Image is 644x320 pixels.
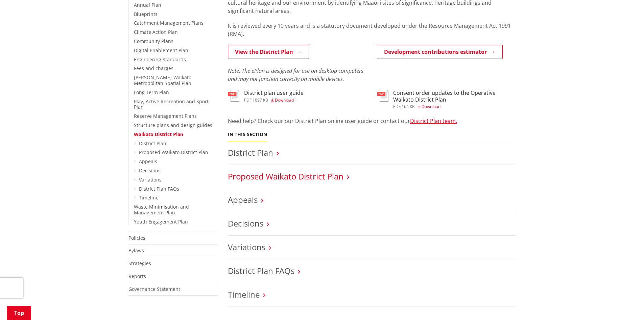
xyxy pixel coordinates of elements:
[134,113,197,119] a: Reserve Management Plans
[275,97,294,103] span: Download
[228,265,294,276] a: District Plan FAQs
[134,131,183,137] a: Waikato District Plan
[244,98,304,102] div: ,
[377,90,388,102] img: document-pdf.svg
[139,140,166,147] a: District Plan
[244,97,252,103] span: pdf
[228,132,267,137] h5: In this section
[228,241,265,253] a: Variations
[128,273,146,279] a: Reports
[377,90,516,108] a: Consent order updates to the Operative Waikato District Plan pdf,164 KB Download
[134,29,178,35] a: Climate Action Plan
[139,194,159,201] a: Timeline
[228,289,260,300] a: Timeline
[139,158,157,165] a: Appeals
[134,89,169,95] a: Long Term Plan
[128,286,180,292] a: Governance Statement
[228,67,363,83] em: Note: The ePlan is designed for use on desktop computers and may not function correctly on mobile...
[228,218,263,229] a: Decisions
[228,117,516,125] p: Need help? Check our our District Plan online user guide or contact our
[410,117,457,125] a: District Plan team.
[244,90,304,96] h3: District plan user guide
[377,45,503,59] a: Development contributions estimator
[228,45,309,59] a: View the District Plan
[422,104,440,109] span: Download
[134,74,191,86] a: [PERSON_NAME]-Waikato Metropolitan Spatial Plan
[134,11,158,17] a: Blueprints
[228,90,239,102] img: document-pdf.svg
[253,97,268,103] span: 1697 KB
[228,22,516,38] p: It is reviewed every 10 years and is a statutory document developed under the Resource Management...
[228,194,258,205] a: Appeals
[139,186,179,192] a: District Plan FAQs
[613,292,637,316] iframe: Messenger Launcher
[134,56,186,63] a: Engineering Standards
[228,171,343,182] a: Proposed Waikato District Plan
[128,260,151,266] a: Strategies
[393,104,401,109] span: pdf
[393,90,516,103] h3: Consent order updates to the Operative Waikato District Plan
[139,176,162,183] a: Variations
[134,38,173,44] a: Community Plans
[134,218,188,225] a: Youth Engagement Plan
[7,306,31,320] a: Top
[228,90,304,102] a: District plan user guide pdf,1697 KB Download
[134,204,189,216] a: Waste Minimisation and Management Plan
[128,235,145,241] a: Policies
[402,104,415,109] span: 164 KB
[393,105,516,109] div: ,
[134,98,209,110] a: Play, Active Recreation and Sport Plan
[128,247,144,254] a: Bylaws
[134,2,161,8] a: Annual Plan
[134,65,173,71] a: Fees and charges
[134,20,204,26] a: Catchment Management Plans
[134,47,188,54] a: Digital Enablement Plan
[228,147,273,158] a: District Plan
[139,149,208,155] a: Proposed Waikato District Plan
[134,122,212,128] a: Structure plans and design guides
[139,167,161,174] a: Decisions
